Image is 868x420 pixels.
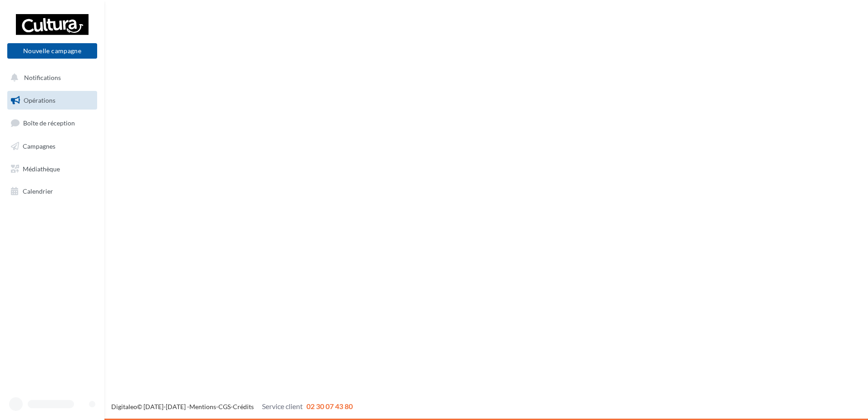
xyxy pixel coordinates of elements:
[111,403,353,410] span: © [DATE]-[DATE] - - -
[218,403,231,410] a: CGS
[189,403,216,410] a: Mentions
[23,142,55,150] span: Campagnes
[23,119,75,127] span: Boîte de réception
[23,187,53,195] span: Calendrier
[111,403,137,410] a: Digitaleo
[262,402,303,410] span: Service client
[24,74,61,81] span: Notifications
[24,96,55,104] span: Opérations
[306,402,353,410] span: 02 30 07 43 80
[5,137,99,156] a: Campagnes
[5,113,99,133] a: Boîte de réception
[233,403,254,410] a: Crédits
[7,43,97,59] button: Nouvelle campagne
[23,165,60,172] span: Médiathèque
[5,91,99,110] a: Opérations
[5,68,95,87] button: Notifications
[5,182,99,201] a: Calendrier
[5,160,99,179] a: Médiathèque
